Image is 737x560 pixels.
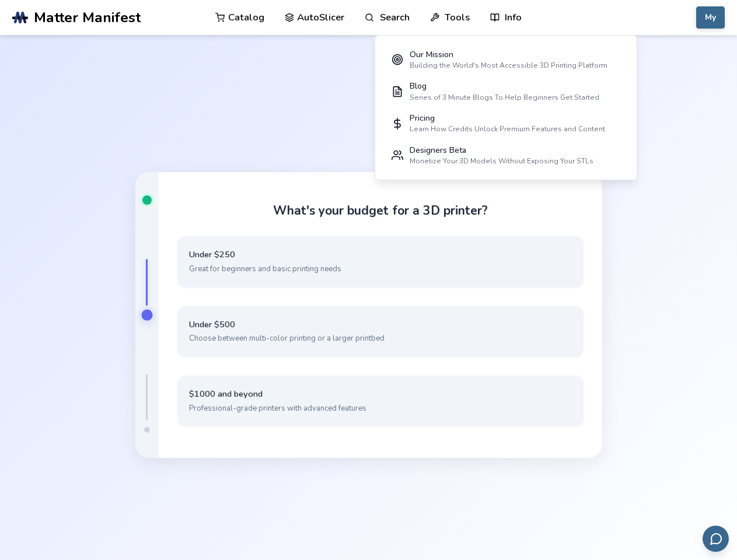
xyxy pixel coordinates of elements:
span: Under $500 [189,319,572,330]
button: Send feedback via email [703,526,729,552]
div: Our Mission [410,50,607,60]
button: Under $250Great for beginners and basic printing needs [177,236,584,287]
a: Designers BetaMonetize Your 3D Models Without Exposing Your STLs [383,139,628,171]
span: Professional-grade printers with advanced features [189,403,572,414]
span: $1000 and beyond [189,388,572,400]
button: My [696,6,725,29]
span: Choose between multi-color printing or a larger printbed [189,333,572,344]
span: Great for beginners and basic printing needs [189,264,572,274]
div: Learn How Credits Unlock Premium Features and Content [410,125,605,133]
div: Pricing [410,114,605,123]
h1: What's your budget for a 3D printer? [273,204,488,218]
div: Building the World's Most Accessible 3D Printing Platform [410,61,607,69]
div: Designers Beta [410,146,593,155]
div: Blog [410,82,599,91]
button: $1000 and beyondProfessional-grade printers with advanced features [177,376,584,426]
span: Matter Manifest [34,9,141,26]
a: Our MissionBuilding the World's Most Accessible 3D Printing Platform [383,44,628,76]
button: Under $500Choose between multi-color printing or a larger printbed [177,306,584,357]
a: PricingLearn How Credits Unlock Premium Features and Content [383,107,628,139]
div: Monetize Your 3D Models Without Exposing Your STLs [410,157,593,165]
a: BlogSeries of 3 Minute Blogs To Help Beginners Get Started [383,76,628,108]
span: Under $250 [189,249,572,260]
div: Series of 3 Minute Blogs To Help Beginners Get Started [410,93,599,101]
